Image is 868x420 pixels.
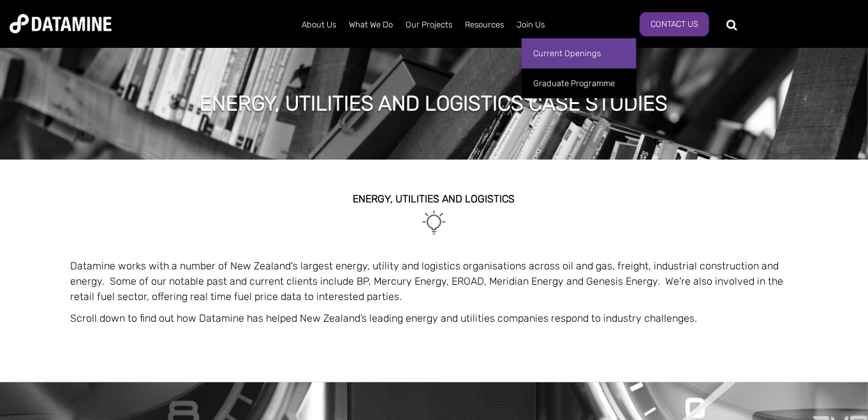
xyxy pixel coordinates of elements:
a: About Us [295,8,342,41]
a: What We Do [342,8,399,41]
a: Current Openings [522,38,636,68]
img: Utilities-1 [420,208,448,237]
p: Scroll down to find out how Datamine has helped New Zealand’s leading energy and utilities compan... [71,311,798,326]
img: Datamine [10,14,112,33]
a: Our Projects [399,8,459,41]
a: Graduate Programme [522,68,636,98]
a: Contact Us [640,12,709,36]
h1: Energy, utilities and Logistics case studies [200,89,668,117]
p: Datamine works with a number of New Zealand's largest energy, utility and logistics organisations... [71,259,798,304]
h2: energy, UTILITIES AND LOGISTICS [71,193,798,205]
a: Join Us [510,8,551,41]
a: Resources [459,8,510,41]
